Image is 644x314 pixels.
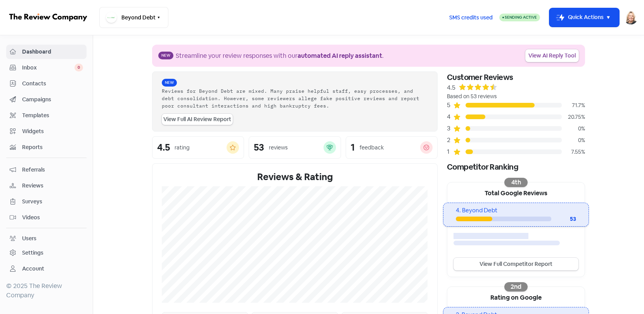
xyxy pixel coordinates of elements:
a: Sending Active [499,13,540,22]
div: 4.5 [157,143,170,152]
span: Inbox [22,64,74,72]
button: Beyond Debt [99,7,168,28]
a: 1feedback [346,136,438,159]
a: Inbox 0 [6,61,87,75]
a: SMS credits used [443,13,499,21]
div: 1 [447,147,453,156]
div: Reviews for Beyond Debt are mixed. Many praise helpful staff, easy processes, and debt consolidat... [162,87,428,109]
div: 4th [504,178,528,187]
div: reviews [269,144,287,152]
div: Reviews & Rating [162,170,428,184]
span: Videos [22,213,83,222]
span: 0 [74,64,83,71]
a: View AI Reply Tool [525,49,579,62]
div: rating [175,144,190,152]
div: Customer Reviews [447,71,585,83]
div: © 2025 The Review Company [6,281,87,300]
a: Referrals [6,163,87,177]
div: 4 [447,112,453,121]
div: 20.75% [562,113,585,121]
div: 3 [447,124,453,133]
span: New [158,52,173,59]
a: Templates [6,108,87,123]
div: 2 [447,135,453,145]
a: View Full AI Review Report [162,114,233,125]
span: Widgets [22,127,83,135]
span: Dashboard [22,48,83,56]
div: 0% [562,125,585,133]
div: Streamline your review responses with our . [176,51,384,61]
div: Account [22,265,44,273]
a: Reports [6,140,87,154]
div: Settings [22,249,43,257]
img: User [624,10,638,24]
div: feedback [360,144,384,152]
a: Widgets [6,124,87,139]
div: 2nd [504,282,528,291]
a: Surveys [6,194,87,209]
a: Videos [6,210,87,225]
span: Templates [22,111,83,120]
div: Based on 53 reviews [447,92,585,101]
div: 71.7% [562,101,585,109]
span: Reports [22,143,83,151]
div: 1 [351,143,355,152]
a: Users [6,231,87,246]
span: Reviews [22,182,83,190]
div: 4. Beyond Debt [456,206,576,215]
span: Contacts [22,80,83,88]
div: 53 [551,215,576,223]
b: automated AI reply assistant [298,52,382,60]
div: 7.55% [562,148,585,156]
a: View Full Competitor Report [454,258,578,271]
a: 53reviews [249,136,341,159]
a: Account [6,262,87,276]
a: Settings [6,246,87,260]
div: Users [22,234,36,243]
div: Competitor Ranking [447,161,585,173]
div: 53 [254,143,264,152]
div: Rating on Google [447,287,585,307]
a: 4.5rating [152,136,244,159]
span: Campaigns [22,95,83,104]
div: 5 [447,101,453,110]
div: 0% [562,136,585,144]
a: Dashboard [6,45,87,59]
a: Campaigns [6,92,87,107]
span: SMS credits used [449,14,493,22]
button: Quick Actions [549,8,619,27]
span: Referrals [22,166,83,174]
a: Reviews [6,179,87,193]
span: Sending Active [505,15,537,20]
div: Total Google Reviews [447,182,585,203]
span: Surveys [22,198,83,206]
div: 4.5 [447,83,455,92]
a: Contacts [6,76,87,91]
span: New [162,79,177,87]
